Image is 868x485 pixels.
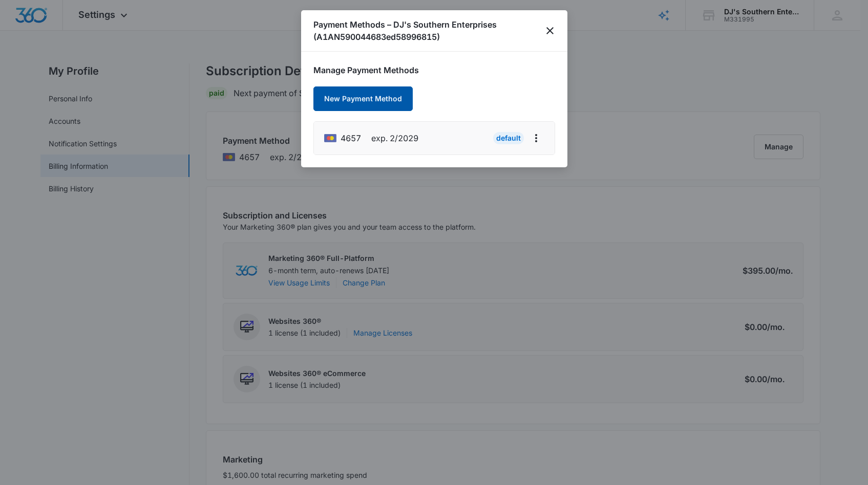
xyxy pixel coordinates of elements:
div: Default [493,132,524,144]
button: actions.viewMore [528,130,544,146]
h1: Manage Payment Methods [313,64,555,76]
button: New Payment Method [313,86,413,111]
span: exp. 2/2029 [371,132,418,144]
h1: Payment Methods – DJ's Southern Enterprises (A1AN590044683ed58996815) [313,18,545,43]
button: close [545,25,555,37]
span: brandLabels.mastercard ending with [341,132,361,144]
